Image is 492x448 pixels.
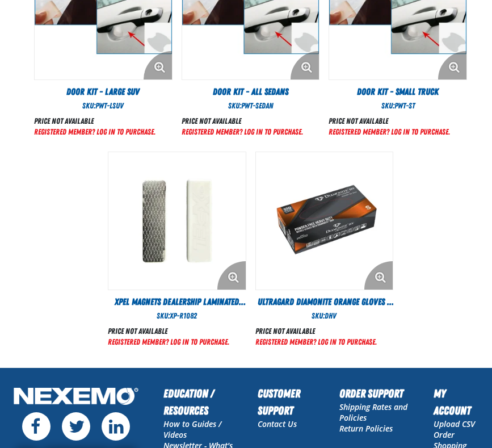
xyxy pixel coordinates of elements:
a: Registered Member? Log In to purchase. [182,127,303,136]
div: Price not available [34,116,155,127]
button: Enlarge Product Image. Opens a popup [364,261,393,290]
span: Door Kit - Small Truck [357,86,439,97]
span: Door Kit - All Sedans [213,86,288,97]
div: Price not available [108,326,229,337]
a: XPEL Magnets Dealership Laminated Monroney Stickers (Pack of 2 Magnets) [108,296,246,308]
span: XP-R1082 [170,311,197,320]
a: Door Kit - Small Truck [329,86,467,98]
div: SKU: [182,101,320,111]
div: SKU: [255,311,394,321]
span: PWT-ST [394,101,415,110]
h2: Customer Support [258,385,317,419]
div: SKU: [34,101,173,111]
button: Enlarge Product Image. Opens a popup [217,261,246,290]
a: Ultragard Diamonite Orange Gloves - (7/8 mil) - (100 gloves per box MIN 10 box order) [255,296,394,308]
a: Contact Us [258,418,297,429]
span: DHV [325,311,337,320]
div: SKU: [108,311,246,321]
a: Door Kit - All Sedans [182,86,320,98]
span: PWT-Sedan [241,101,274,110]
img: XPEL Magnets Dealership Laminated Monroney Stickers (Pack of 2 Magnets) [108,152,246,290]
a: Registered Member? Log In to purchase. [34,127,155,136]
h2: My Account [434,385,481,419]
div: Price not available [182,116,303,127]
button: Enlarge Product Image. Opens a popup [291,51,319,79]
img: Nexemo Logo [11,385,141,409]
div: Price not available [329,116,450,127]
a: How to Guides / Videos [163,418,221,440]
span: XPEL Magnets Dealership Laminated Monroney Stickers (Pack of 2 Magnets) [115,296,246,332]
: View Details of the Ultragard Diamonite Orange Gloves - (7/8 mil) - (100 gloves per box MIN 10 bo... [256,152,393,290]
: View Details of the XPEL Magnets Dealership Laminated Monroney Stickers (Pack of 2 Magnets) [108,152,246,290]
a: Door Kit - Large SUV [34,86,173,98]
a: Shipping Rates and Policies [339,401,407,423]
a: Registered Member? Log In to purchase. [255,337,377,346]
a: Return Policies [339,423,393,434]
span: Door Kit - Large SUV [66,86,140,97]
img: Ultragard Diamonite Orange Gloves - (7/8 mil) - (100 gloves per box MIN 10 box order) [256,152,393,290]
span: Ultragard Diamonite Orange Gloves - (7/8 mil) - (100 gloves per box MIN 10 box order) [258,296,394,332]
h2: Order Support [339,385,411,402]
h2: Education / Resources [163,385,235,419]
span: PWT-LSUV [95,101,124,110]
a: Registered Member? Log In to purchase. [329,127,450,136]
div: SKU: [329,101,467,111]
div: Price not available [255,326,377,337]
a: Registered Member? Log In to purchase. [108,337,229,346]
button: Enlarge Product Image. Opens a popup [438,51,466,79]
a: Upload CSV Order [434,418,475,440]
button: Enlarge Product Image. Opens a popup [144,51,172,79]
